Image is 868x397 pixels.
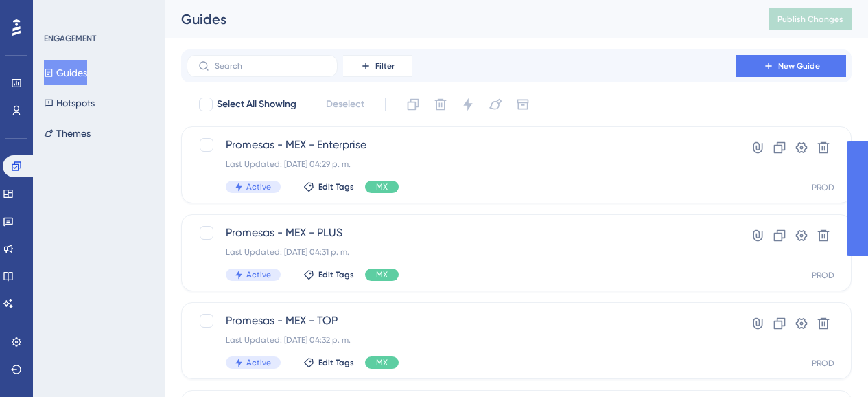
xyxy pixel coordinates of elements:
[44,33,96,44] div: ENGAGEMENT
[375,60,395,71] span: Filter
[44,91,95,115] button: Hotspots
[226,247,697,258] div: Last Updated: [DATE] 04:31 p. m.
[303,357,354,368] button: Edit Tags
[376,181,388,192] span: MX
[318,269,354,280] span: Edit Tags
[215,61,326,71] input: Search
[226,334,697,345] div: Last Updated: [DATE] 04:32 p. m.
[769,8,852,30] button: Publish Changes
[778,60,820,71] span: New Guide
[810,343,852,384] iframe: UserGuiding AI Assistant Launcher
[303,269,354,280] button: Edit Tags
[326,96,364,113] span: Deselect
[318,357,354,368] span: Edit Tags
[246,269,271,280] span: Active
[303,181,354,192] button: Edit Tags
[376,357,388,368] span: MX
[44,121,91,146] button: Themes
[246,357,271,368] span: Active
[226,225,697,241] span: Promesas - MEX - PLUS
[226,159,697,170] div: Last Updated: [DATE] 04:29 p. m.
[812,270,834,281] div: PROD
[736,55,846,77] button: New Guide
[181,10,735,29] div: Guides
[777,14,843,25] span: Publish Changes
[318,181,354,192] span: Edit Tags
[343,55,412,77] button: Filter
[226,137,697,153] span: Promesas - MEX - Enterprise
[812,182,834,193] div: PROD
[376,269,388,280] span: MX
[314,92,377,117] button: Deselect
[226,313,697,329] span: Promesas - MEX - TOP
[44,60,87,85] button: Guides
[217,96,296,113] span: Select All Showing
[246,181,271,192] span: Active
